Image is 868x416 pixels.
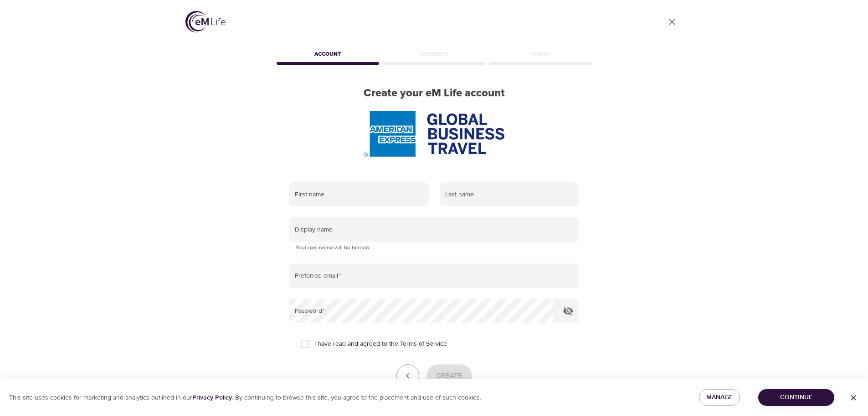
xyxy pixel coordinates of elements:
[661,11,683,33] a: close
[192,394,232,402] a: Privacy Policy
[364,111,504,157] img: AmEx%20GBT%20logo.png
[400,339,447,349] a: Terms of Service
[706,392,733,403] span: Manage
[314,339,447,349] span: I have read and agreed to the
[699,389,740,406] button: Manage
[296,243,573,253] p: Your real name will be hidden.
[185,11,226,32] img: logo
[758,389,834,406] button: Continue
[275,87,594,100] h2: Create your eM Life account
[765,392,827,403] span: Continue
